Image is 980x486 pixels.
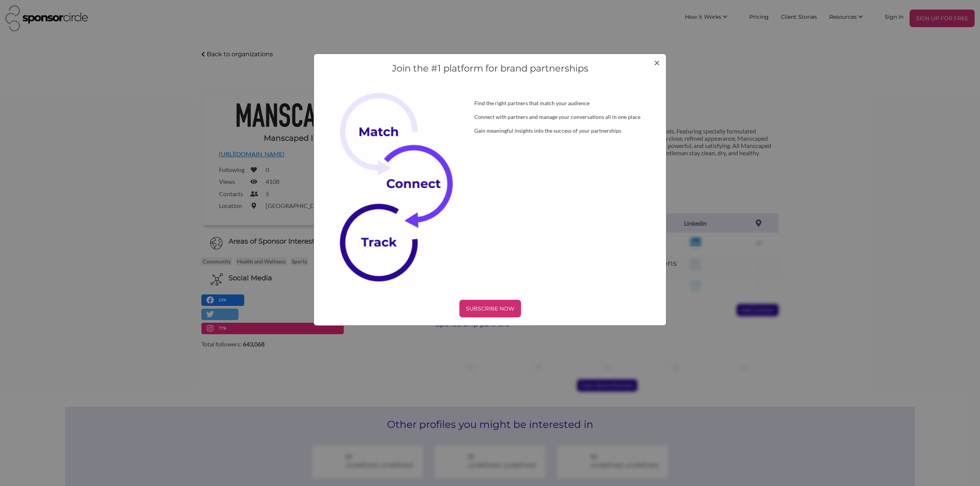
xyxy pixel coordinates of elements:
[654,57,660,68] button: Close modal
[462,127,658,134] div: Gain meaningful insights into the success of your partnerships
[322,62,658,75] h4: Join the #1 platform for brand partnerships
[322,300,658,317] a: SUBSCRIBE NOW
[462,114,658,120] div: Connect with partners and manage your conversations all in one place
[462,100,658,107] div: Find the right partners that match your audience
[462,303,518,314] p: SUBSCRIBE NOW
[340,93,469,281] img: Subscribe Now Image
[654,56,660,69] span: ×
